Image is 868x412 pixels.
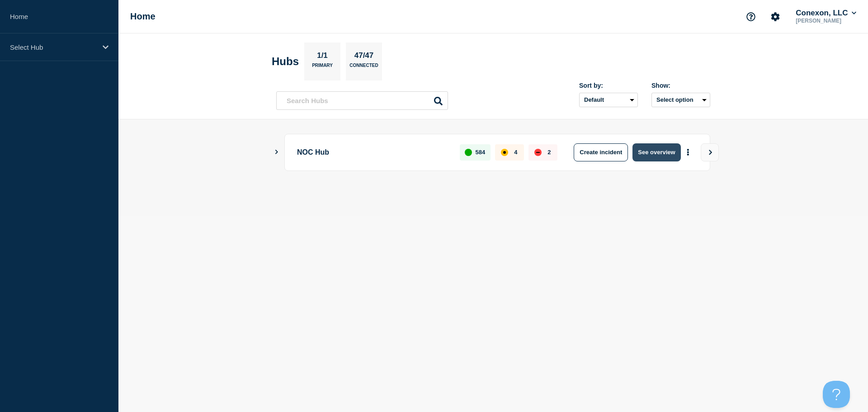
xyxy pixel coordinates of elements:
[766,7,785,26] button: Account settings
[651,82,710,89] div: Show:
[579,82,638,89] div: Sort by:
[476,149,486,156] p: 584
[547,149,551,156] p: 2
[701,143,719,161] button: View
[276,91,448,110] input: Search Hubs
[297,143,449,161] p: NOC Hub
[534,149,542,156] div: down
[823,381,850,408] iframe: Help Scout Beacon - Open
[351,51,377,63] p: 47/47
[501,149,508,156] div: affected
[274,149,279,156] button: Show Connected Hubs
[10,43,97,51] p: Select Hub
[794,9,858,18] button: Conexon, LLC
[349,63,378,72] p: Connected
[130,11,156,22] h1: Home
[741,7,760,26] button: Support
[272,55,299,68] h2: Hubs
[465,149,472,156] div: up
[574,143,628,161] button: Create incident
[682,144,694,161] button: More actions
[579,93,638,107] select: Sort by
[651,93,710,107] button: Select option
[632,143,680,161] button: See overview
[794,18,858,24] p: [PERSON_NAME]
[312,63,333,72] p: Primary
[314,51,331,63] p: 1/1
[514,149,517,156] p: 4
